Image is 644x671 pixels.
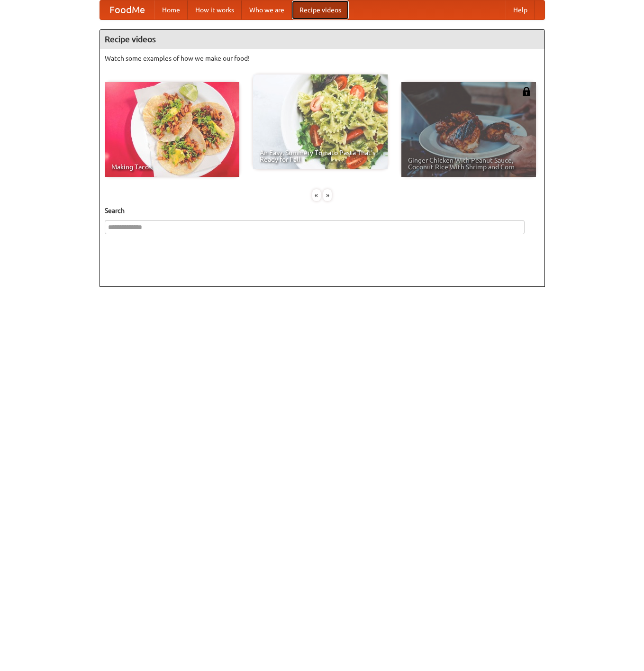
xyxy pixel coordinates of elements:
h4: Recipe videos [100,30,544,49]
img: 483408.png [522,87,531,96]
p: Watch some examples of how we make our food! [105,54,540,63]
h5: Search [105,206,540,215]
a: How it works [188,0,242,19]
a: Help [506,0,535,19]
a: Recipe videos [292,0,349,19]
a: An Easy, Summery Tomato Pasta That's Ready for Fall [253,74,388,169]
a: Home [154,0,188,19]
a: Making Tacos [105,82,239,177]
div: « [312,189,321,201]
a: FoodMe [100,0,154,19]
div: » [323,189,332,201]
span: An Easy, Summery Tomato Pasta That's Ready for Fall [260,149,381,163]
span: Making Tacos [111,164,233,170]
a: Who we are [242,0,292,19]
